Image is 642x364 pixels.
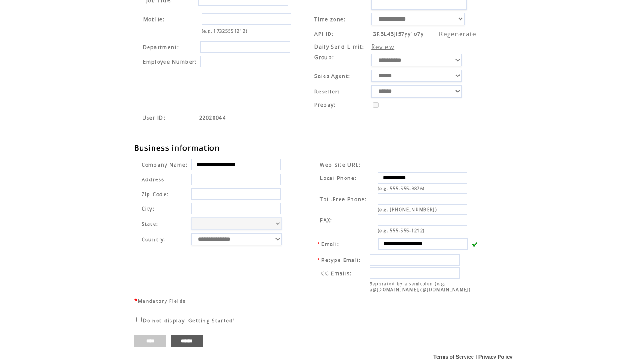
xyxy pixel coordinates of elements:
span: Company Name: [142,162,188,168]
span: Reseller: [314,88,340,95]
span: Sales Agent: [314,73,350,79]
span: City: [142,206,155,212]
span: Group: [314,54,334,60]
span: Department: [143,44,180,50]
span: Separated by a semicolon (e.g. a@[DOMAIN_NAME];c@[DOMAIN_NAME]) [370,281,471,293]
span: Toll-Free Phone: [320,196,367,202]
a: Privacy Policy [478,354,513,359]
span: CC Emails: [321,270,351,277]
span: Indicates the agent code for sign up page with sales agent or reseller tracking code [143,114,166,121]
a: Review [371,43,394,51]
span: Prepay: [314,102,335,108]
span: Retype Email: [321,257,361,263]
span: Business information [134,143,220,153]
span: Daily Send Limit: [314,43,364,50]
span: Local Phone: [320,175,357,181]
span: FAX: [320,217,332,223]
span: Country: [142,236,166,243]
span: Do not display 'Getting Started' [143,317,235,324]
span: Mobile: [143,16,165,22]
span: Email: [321,241,339,247]
span: Zip Code: [142,191,169,197]
span: Mandatory Fields [138,298,186,304]
span: Employee Number: [143,59,197,65]
a: Regenerate [439,30,476,38]
span: Indicates the agent code for sign up page with sales agent or reseller tracking code [199,114,226,121]
span: (e.g. 555-555-9876) [378,185,425,191]
span: State: [142,221,188,227]
span: Address: [142,176,167,183]
span: Time zone: [314,16,346,22]
a: Terms of Service [433,354,474,359]
span: Web Site URL: [320,162,361,168]
span: API ID: [314,31,334,37]
span: (e.g. 555-555-1212) [378,228,425,234]
img: v.gif [472,241,478,247]
span: GR3L43JI57yy1o7y [373,31,423,37]
span: (e.g. [PHONE_NUMBER]) [378,206,437,212]
span: | [475,354,477,359]
span: (e.g. 17325551212) [202,28,248,34]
